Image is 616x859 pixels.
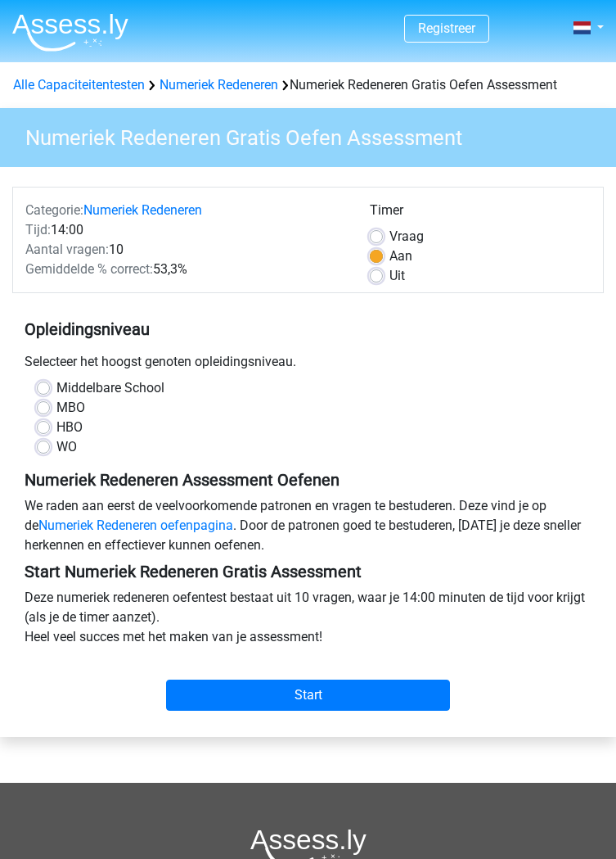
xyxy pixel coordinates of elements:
label: Vraag [389,227,424,246]
div: We raden aan eerst de veelvoorkomende patronen en vragen te bestuderen. Deze vind je op de . Door... [12,496,604,562]
div: Timer [370,201,591,227]
span: Aantal vragen: [25,242,109,257]
a: Alle Capaciteitentesten [13,77,145,93]
div: 14:00 [13,220,357,240]
a: Numeriek Redeneren [83,202,202,218]
h5: Opleidingsniveau [25,313,591,346]
a: Numeriek Redeneren oefenpagina [38,518,233,533]
img: Assessly [12,13,128,52]
a: Registreer [418,20,475,36]
div: 10 [13,240,357,260]
input: Start [166,680,450,711]
div: Numeriek Redeneren Gratis Oefen Assessment [7,75,609,95]
h3: Numeriek Redeneren Gratis Oefen Assessment [19,119,604,151]
a: Numeriek Redeneren [160,77,278,93]
label: Middelbare School [56,378,164,398]
label: Aan [389,246,412,266]
span: Categorie: [25,202,83,218]
div: Selecteer het hoogst genoten opleidingsniveau. [12,352,604,378]
div: 53,3% [13,260,357,279]
label: HBO [56,418,83,437]
h5: Numeriek Redeneren Assessment Oefenen [25,470,591,490]
span: Gemiddelde % correct: [25,261,153,277]
h5: Start Numeriek Redeneren Gratis Assessment [25,562,591,581]
span: Tijd: [25,222,51,237]
div: Deze numeriek redeneren oefentest bestaat uit 10 vragen, waar je 14:00 minuten de tijd voor krijg... [12,588,604,653]
label: WO [56,437,77,457]
label: Uit [389,266,405,286]
label: MBO [56,398,85,418]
